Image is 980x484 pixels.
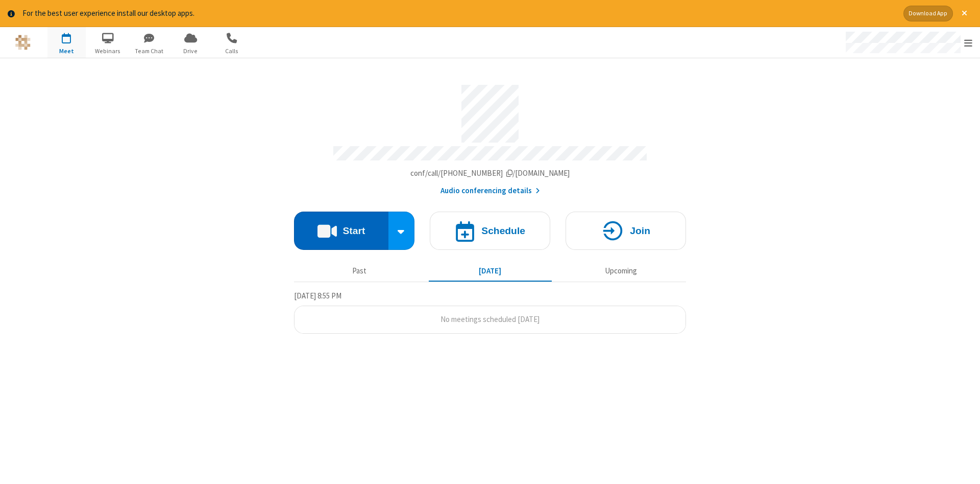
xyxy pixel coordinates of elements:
[388,212,415,250] div: Start conference options
[294,212,388,250] button: Start
[566,212,686,250] button: Join
[298,262,421,281] button: Past
[957,6,972,21] button: Close alert
[294,291,341,301] span: [DATE] 8:55 PM
[903,6,953,21] button: Download App
[440,314,540,324] span: No meetings scheduled [DATE]
[130,47,168,56] span: Team Chat
[4,27,42,58] button: Logo
[213,47,251,56] span: Calls
[294,290,686,334] section: Today's Meetings
[440,185,540,197] button: Audio conferencing details
[342,226,365,236] h4: Start
[22,8,896,19] div: For the best user experience install our desktop apps.
[171,47,210,56] span: Drive
[630,226,650,236] h4: Join
[294,77,686,196] section: Account details
[410,168,570,178] span: Copy my meeting room link
[836,27,980,58] div: Open menu
[559,262,682,281] button: Upcoming
[410,168,570,179] button: Copy my meeting room linkCopy my meeting room link
[89,47,127,56] span: Webinars
[47,47,86,56] span: Meet
[430,212,550,250] button: Schedule
[15,35,31,50] img: QA Selenium DO NOT DELETE OR CHANGE
[481,226,525,236] h4: Schedule
[429,262,552,281] button: [DATE]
